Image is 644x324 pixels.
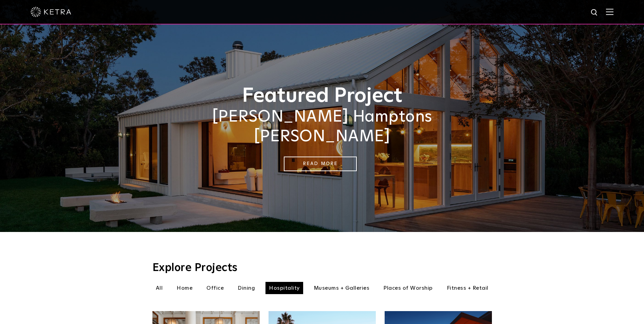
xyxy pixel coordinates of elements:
[284,157,357,171] a: Read More
[590,8,599,17] img: search icon
[380,282,436,294] li: Places of Worship
[31,7,71,17] img: ketra-logo-2019-white
[173,282,196,294] li: Home
[203,282,227,294] li: Office
[310,282,373,294] li: Museums + Galleries
[265,282,303,294] li: Hospitality
[152,263,492,273] h3: Explore Projects
[234,282,258,294] li: Dining
[443,282,492,294] li: Fitness + Retail
[152,282,166,294] li: All
[152,107,492,146] h2: [PERSON_NAME] Hamptons [PERSON_NAME]
[152,85,492,107] h1: Featured Project
[606,8,613,15] img: Hamburger%20Nav.svg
